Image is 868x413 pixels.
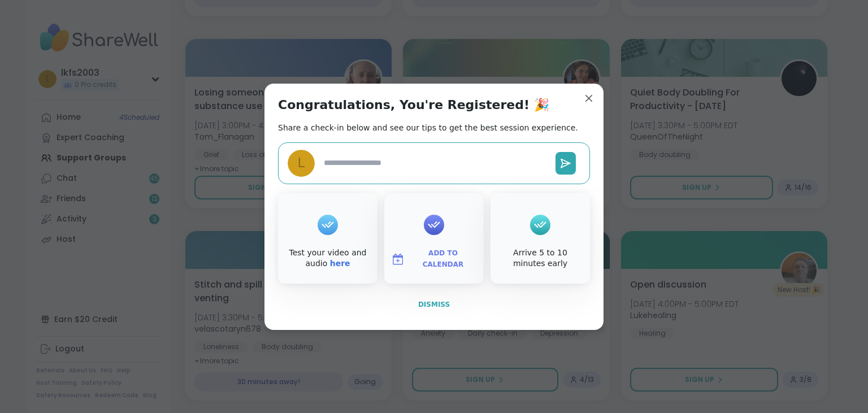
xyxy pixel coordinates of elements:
div: Arrive 5 to 10 minutes early [493,247,588,269]
h1: Congratulations, You're Registered! 🎉 [278,97,549,113]
span: l [298,153,305,173]
button: Add to Calendar [387,247,481,271]
button: Dismiss [278,293,590,316]
div: Test your video and audio [280,247,375,269]
a: here [330,259,350,268]
h2: Share a check-in below and see our tips to get the best session experience. [278,122,578,133]
img: ShareWell Logomark [391,253,405,266]
span: Dismiss [418,301,450,308]
span: Add to Calendar [409,248,477,270]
